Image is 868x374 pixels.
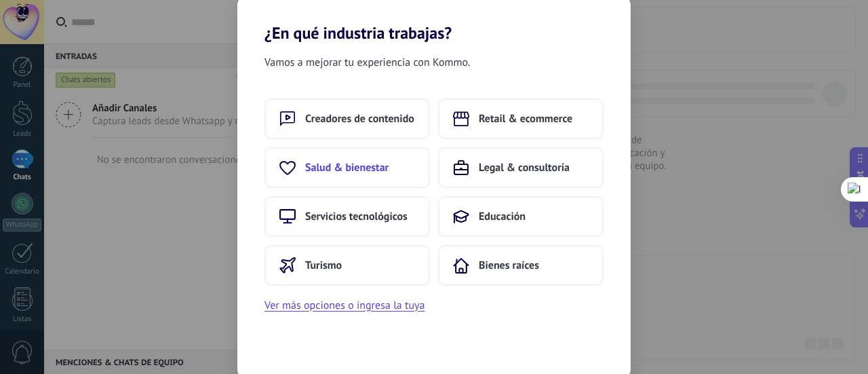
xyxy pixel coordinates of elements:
[305,112,414,126] span: Creadores de contenido
[264,196,430,237] button: Servicios tecnológicos
[264,54,470,71] span: Vamos a mejorar tu experiencia con Kommo.
[264,98,430,139] button: Creadores de contenido
[305,161,389,174] span: Salud & bienestar
[438,147,604,188] button: Legal & consultoría
[438,196,604,237] button: Educación
[264,297,425,314] button: Ver más opciones o ingresa la tuya
[264,245,430,286] button: Turismo
[305,259,342,272] span: Turismo
[479,259,539,272] span: Bienes raíces
[305,210,408,223] span: Servicios tecnológicos
[479,210,526,223] span: Educación
[479,161,570,174] span: Legal & consultoría
[479,112,572,126] span: Retail & ecommerce
[264,147,430,188] button: Salud & bienestar
[438,245,604,286] button: Bienes raíces
[438,98,604,139] button: Retail & ecommerce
